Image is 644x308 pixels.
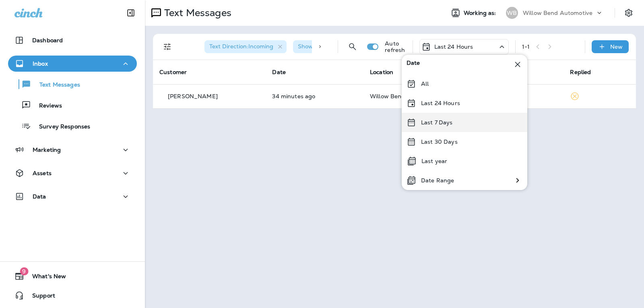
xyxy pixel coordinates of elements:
div: Show Start/Stop/Unsubscribe:true [293,40,408,53]
span: Date [272,68,286,76]
button: Marketing [8,142,137,158]
span: Show Start/Stop/Unsubscribe : true [298,43,395,50]
p: Willow Bend Automotive [523,10,592,16]
button: Inbox [8,56,137,72]
p: Last 7 Days [421,119,453,126]
p: Text Messages [161,7,231,19]
button: Search Messages [345,39,361,55]
p: Auto refresh [385,40,406,53]
div: Text Direction:Incoming [204,40,287,53]
p: Last 24 Hours [434,43,473,50]
p: Marketing [33,147,61,153]
p: Data [33,193,46,200]
span: Support [24,292,55,302]
button: Reviews [8,97,137,114]
p: Sep 16, 2025 01:20 PM [272,93,357,99]
button: Filters [159,39,175,55]
p: Last 30 Days [421,138,458,145]
button: Collapse Sidebar [120,5,142,21]
button: Data [8,188,137,205]
span: Text Direction : Incoming [209,43,273,50]
p: All [421,81,429,87]
span: Customer [159,68,187,76]
span: What's New [24,273,66,283]
button: Support [8,287,137,304]
button: 9What's New [8,268,137,284]
p: Date Range [421,177,454,184]
p: [PERSON_NAME] [168,93,218,99]
p: Assets [33,170,52,176]
button: Dashboard [8,32,137,48]
button: Assets [8,165,137,181]
p: Survey Responses [31,123,90,131]
span: 9 [20,267,28,275]
div: 1 - 1 [522,43,530,50]
span: Location [370,68,393,76]
p: Dashboard [32,37,63,43]
p: Text Messages [31,81,80,89]
span: Willow Bend Automotive [370,93,440,100]
span: Date [407,60,420,69]
p: New [610,43,623,50]
span: Working as: [464,10,498,17]
p: Inbox [33,60,48,67]
div: WB [506,7,518,19]
button: Text Messages [8,76,137,93]
button: Settings [621,6,636,20]
p: Reviews [31,102,62,110]
span: Replied [570,68,591,76]
p: Last year [421,158,447,164]
p: Last 24 Hours [421,100,460,106]
button: Survey Responses [8,118,137,134]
